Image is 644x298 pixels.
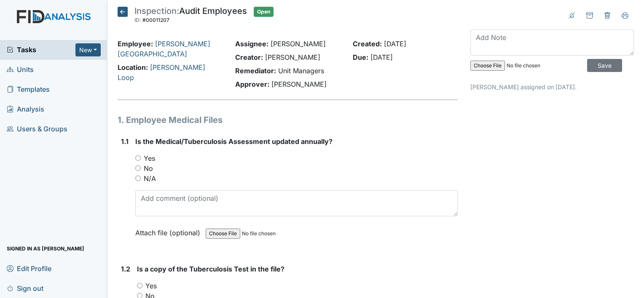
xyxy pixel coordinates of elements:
[7,242,84,255] span: Signed in as [PERSON_NAME]
[7,282,43,295] span: Sign out
[235,40,268,48] strong: Assignee:
[118,40,153,48] strong: Employee:
[137,265,284,273] span: Is a copy of the Tuberculosis Test in the file?
[121,264,130,274] label: 1.2
[7,103,44,116] span: Analysis
[75,43,101,56] button: New
[144,153,155,163] label: Yes
[135,176,141,181] input: N/A
[254,7,274,17] span: Open
[353,40,382,48] strong: Created:
[121,136,129,146] label: 1.1
[7,83,50,96] span: Templates
[384,40,406,48] span: [DATE]
[271,40,326,48] span: [PERSON_NAME]
[118,40,210,58] a: [PERSON_NAME][GEOGRAPHIC_DATA]
[118,63,205,82] a: [PERSON_NAME] Loop
[142,17,169,23] span: #00011207
[144,163,153,173] label: No
[134,17,141,23] span: ID:
[587,59,622,72] input: Save
[370,53,393,61] span: [DATE]
[7,122,67,136] span: Users & Groups
[145,281,157,291] label: Yes
[134,7,247,25] div: Audit Employees
[135,223,204,238] label: Attach file (optional)
[135,137,333,146] span: Is the Medical/Tuberculosis Assessment updated annually?
[7,63,34,76] span: Units
[135,155,141,161] input: Yes
[265,53,320,61] span: [PERSON_NAME]
[134,6,179,16] span: Inspection:
[271,80,327,88] span: [PERSON_NAME]
[470,82,634,91] p: [PERSON_NAME] assigned on [DATE].
[235,53,263,61] strong: Creator:
[353,53,368,61] strong: Due:
[137,283,142,288] input: Yes
[118,63,148,72] strong: Location:
[235,80,269,88] strong: Approver:
[278,67,324,75] span: Unit Managers
[118,114,458,126] h1: 1. Employee Medical Files
[144,173,156,184] label: N/A
[7,262,51,275] span: Edit Profile
[235,67,276,75] strong: Remediator:
[7,45,75,55] a: Tasks
[135,165,141,171] input: No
